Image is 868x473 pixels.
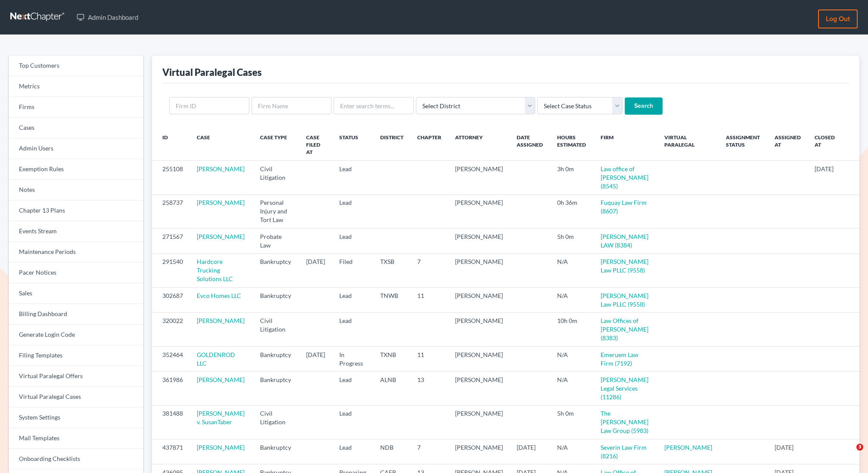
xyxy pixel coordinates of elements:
[550,372,593,405] td: N/A
[856,444,863,451] span: 3
[253,194,299,228] td: Personal Injury and Tort Law
[594,128,657,161] th: Firm
[601,199,647,215] a: Fuquay Law Firm (8607)
[197,376,245,383] a: [PERSON_NAME]
[625,97,663,115] input: Search
[197,351,235,367] a: GOLDENROD LLC
[550,128,593,161] th: Hours Estimated
[373,372,410,405] td: ALNB
[253,229,299,254] td: Probate Law
[197,165,245,172] a: [PERSON_NAME]
[332,161,373,194] td: Lead
[253,128,299,161] th: Case Type
[197,444,245,451] a: [PERSON_NAME]
[448,194,510,228] td: [PERSON_NAME]
[9,56,143,76] a: Top Customers
[373,288,410,313] td: TNWB
[299,346,332,371] td: [DATE]
[152,372,190,405] td: 361986
[253,372,299,405] td: Bankruptcy
[664,444,712,451] a: [PERSON_NAME]
[332,439,373,464] td: Lead
[9,242,143,263] a: Maintenance Periods
[253,254,299,287] td: Bankruptcy
[332,346,373,371] td: In Progress
[601,317,648,341] a: Law Offices of [PERSON_NAME] (8383)
[601,376,648,401] a: [PERSON_NAME] Legal Services (11286)
[9,263,143,283] a: Pacer Notices
[299,128,332,161] th: Case Filed At
[197,258,233,282] a: Hardcore Trucking Solutions LLC
[169,97,249,114] input: Firm ID
[601,444,647,460] a: Severin Law Firm (8216)
[448,405,510,439] td: [PERSON_NAME]
[550,313,593,346] td: 10h 0m
[197,199,245,206] a: [PERSON_NAME]
[448,288,510,313] td: [PERSON_NAME]
[190,128,253,161] th: Case
[9,118,143,138] a: Cases
[550,161,593,194] td: 3h 0m
[410,128,448,161] th: Chapter
[373,254,410,287] td: TXSB
[253,288,299,313] td: Bankruptcy
[719,128,767,161] th: Assignment Status
[768,439,808,464] td: [DATE]
[550,288,593,313] td: N/A
[410,346,448,371] td: 11
[410,439,448,464] td: 7
[601,233,648,249] a: [PERSON_NAME] LAW (8384)
[332,229,373,254] td: Lead
[332,194,373,228] td: Lead
[657,128,719,161] th: Virtual Paralegal
[9,428,143,449] a: Mail Templates
[152,128,190,161] th: ID
[152,194,190,228] td: 258737
[251,97,332,114] input: Firm Name
[601,410,648,434] a: The [PERSON_NAME] Law Group (5983)
[9,304,143,325] a: Billing Dashboard
[510,128,550,161] th: Date Assigned
[152,439,190,464] td: 437871
[601,165,648,190] a: Law office of [PERSON_NAME] (8545)
[448,439,510,464] td: [PERSON_NAME]
[768,128,808,161] th: Assigned at
[332,372,373,405] td: Lead
[601,351,639,367] a: Emeruem Law Firm (7192)
[448,372,510,405] td: [PERSON_NAME]
[808,128,842,161] th: Closed at
[9,366,143,387] a: Virtual Paralegal Offers
[9,387,143,407] a: Virtual Paralegal Cases
[9,345,143,366] a: Filing Templates
[9,283,143,304] a: Sales
[152,288,190,313] td: 302687
[299,254,332,287] td: [DATE]
[9,325,143,345] a: Generate Login Code
[9,449,143,470] a: Onboarding Checklists
[152,229,190,254] td: 271567
[253,439,299,464] td: Bankruptcy
[808,161,842,194] td: [DATE]
[550,229,593,254] td: 5h 0m
[9,200,143,221] a: Chapter 13 Plans
[550,346,593,371] td: N/A
[152,161,190,194] td: 255108
[448,313,510,346] td: [PERSON_NAME]
[448,254,510,287] td: [PERSON_NAME]
[373,346,410,371] td: TXNB
[448,128,510,161] th: Attorney
[601,292,648,308] a: [PERSON_NAME] Law PLLC (9558)
[550,254,593,287] td: N/A
[448,346,510,371] td: [PERSON_NAME]
[839,444,859,464] iframe: Intercom live chat
[332,405,373,439] td: Lead
[410,288,448,313] td: 11
[410,372,448,405] td: 13
[332,288,373,313] td: Lead
[818,9,858,28] a: Log out
[9,76,143,97] a: Metrics
[332,128,373,161] th: Status
[9,407,143,428] a: System Settings
[253,405,299,439] td: Civil Litigation
[373,128,410,161] th: District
